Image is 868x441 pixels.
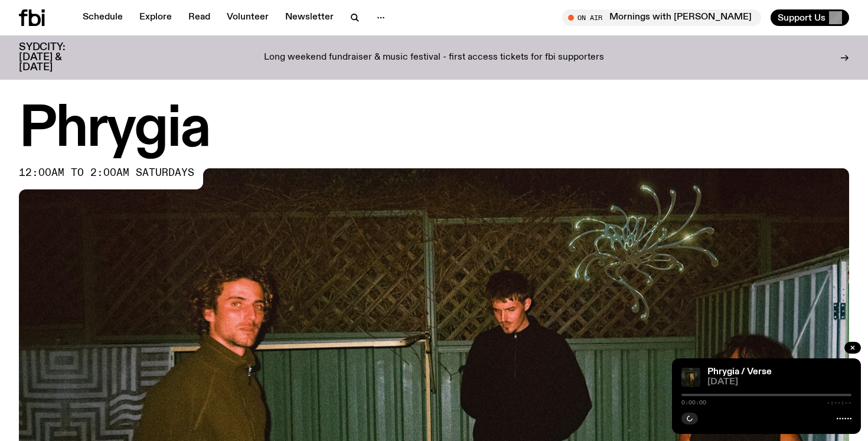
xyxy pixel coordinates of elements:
[264,53,604,63] p: Long weekend fundraiser & music festival - first access tickets for fbi supporters
[562,9,761,26] button: On AirMornings with [PERSON_NAME]
[76,9,130,26] a: Schedule
[278,9,341,26] a: Newsletter
[132,9,179,26] a: Explore
[181,9,217,26] a: Read
[681,400,706,406] span: 0:00:00
[19,103,849,156] h1: Phrygia
[19,43,94,73] h3: SYDCITY: [DATE] & [DATE]
[220,9,276,26] a: Volunteer
[827,400,851,406] span: -:--:--
[778,12,825,23] span: Support Us
[707,378,851,387] span: [DATE]
[771,9,849,26] button: Support Us
[19,168,194,178] span: 12:00am to 2:00am saturdays
[707,367,772,377] a: Phrygia / Verse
